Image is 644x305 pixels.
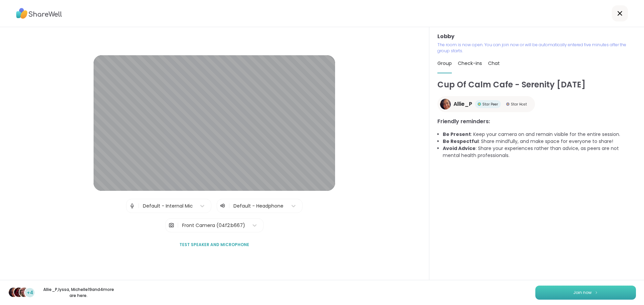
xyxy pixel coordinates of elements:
[437,42,636,54] p: The room is now open. You can join now or will be automatically entered five minutes after the gr...
[129,199,135,213] img: Microphone
[594,291,598,294] img: ShareWell Logomark
[443,131,636,138] li: : Keep your camera on and remain visible for the entire session.
[437,118,636,126] h3: Friendly reminders:
[573,290,592,296] span: Join now
[443,145,636,159] li: : Share your experiences rather than advice, as peers are not mental health professionals.
[16,6,62,21] img: ShareWell Logo
[14,288,23,297] img: lyssa
[437,79,636,91] h1: Cup Of Calm Cafe - Serenity [DATE]
[437,96,535,112] a: Allie_PAllie_PStar PeerStar PeerStar HostStar Host
[182,222,245,229] div: Front Camera (04f2:b667)
[437,60,452,67] span: Group
[177,238,252,252] button: Test speaker and microphone
[453,100,472,108] span: Allie_P
[440,99,451,109] img: Allie_P
[9,288,18,297] img: Allie_P
[478,102,481,106] img: Star Peer
[506,102,509,106] img: Star Host
[535,286,636,300] button: Join now
[168,219,174,232] img: Camera
[443,131,471,138] b: Be Present
[443,145,476,152] b: Avoid Advice
[143,203,193,210] div: Default - Internal Mic
[437,32,636,41] h3: Lobby
[482,102,498,107] span: Star Peer
[27,289,33,296] span: +4
[443,138,479,145] b: Be Respectful
[458,60,482,67] span: Check-ins
[443,138,636,145] li: : Share mindfully, and make space for everyone to share!
[41,287,116,299] p: Allie_P , lyssa , Michelle19 and 4 more are here.
[488,60,500,67] span: Chat
[19,288,29,297] img: Michelle19
[228,202,230,210] span: |
[179,242,249,248] span: Test speaker and microphone
[511,102,527,107] span: Star Host
[138,199,140,213] span: |
[177,219,179,232] span: |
